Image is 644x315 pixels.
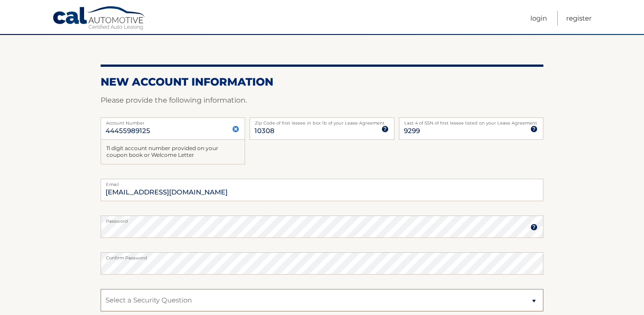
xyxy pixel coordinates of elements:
[101,117,245,140] input: Account Number
[530,125,538,133] img: tooltip.svg
[399,117,543,140] input: SSN or EIN (last 4 digits only)
[101,216,543,223] label: Password
[101,117,245,125] label: Account Number
[566,11,592,26] a: Register
[101,179,543,186] label: Email
[381,125,389,133] img: tooltip.svg
[52,6,146,32] a: Cal Automotive
[399,117,543,125] label: Last 4 of SSN of first lessee listed on your Lease Agreement
[250,117,394,140] input: Zip Code
[530,11,547,26] a: Login
[101,252,543,259] label: Confirm Password
[101,179,543,201] input: Email
[101,94,543,107] p: Please provide the following information.
[101,140,245,164] div: 11 digit account number provided on your coupon book or Welcome Letter
[101,75,543,89] h2: New Account Information
[232,125,239,133] img: close.svg
[250,117,394,125] label: Zip Code of first lessee in box 1b of your Lease Agreement
[530,224,538,231] img: tooltip.svg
